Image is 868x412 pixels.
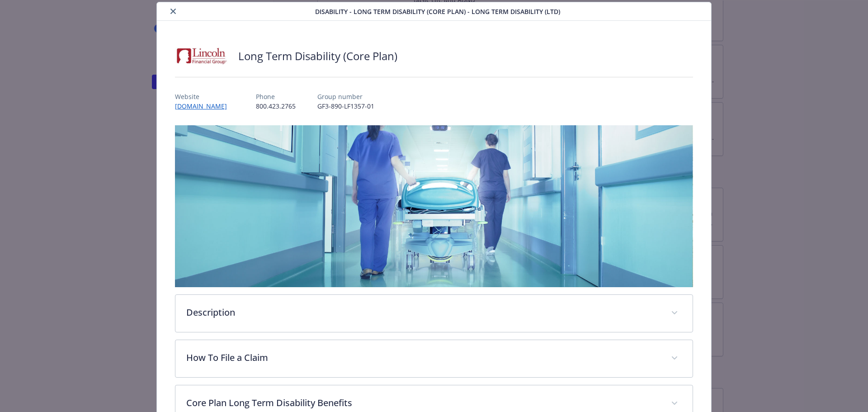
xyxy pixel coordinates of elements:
[175,43,229,70] img: Lincoln Financial Group
[238,48,397,64] h2: Long Term Disability (Core Plan)
[186,396,660,410] p: Core Plan Long Term Disability Benefits
[175,125,693,287] img: banner
[186,306,660,319] p: Description
[317,101,374,111] p: GF3-890-LF1357-01
[175,102,234,110] a: [DOMAIN_NAME]
[256,101,296,111] p: 800.423.2765
[175,92,234,101] p: Website
[186,351,660,365] p: How To File a Claim
[256,92,296,101] p: Phone
[175,295,693,332] div: Description
[175,340,693,377] div: How To File a Claim
[168,6,179,17] button: close
[317,92,374,101] p: Group number
[315,7,560,16] span: Disability - Long Term Disability (Core Plan) - Long Term Disability (LTD)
